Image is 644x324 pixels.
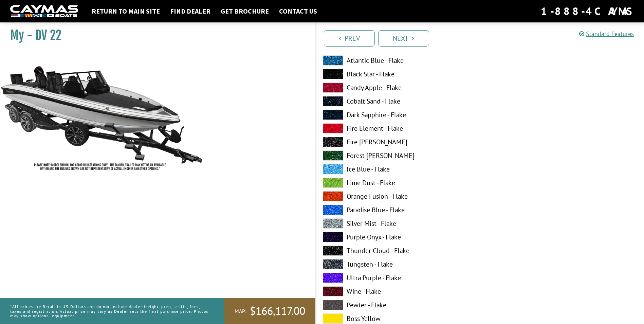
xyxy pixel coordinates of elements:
div: 1-888-4CAYMAS [541,4,634,19]
label: Thunder Cloud - Flake [323,246,473,256]
span: MAP: [235,308,246,315]
a: Next [378,30,429,47]
label: Fire Element - Flake [323,123,473,133]
a: Prev [324,30,375,47]
label: Forest [PERSON_NAME] [323,150,473,161]
label: Fire [PERSON_NAME] [323,137,473,147]
label: Silver Mist - Flake [323,218,473,229]
label: Black Star - Flake [323,69,473,79]
label: Boss Yellow [323,313,473,324]
label: Candy Apple - Flake [323,83,473,93]
a: Get Brochure [217,7,272,16]
label: Orange Fusion - Flake [323,191,473,201]
label: Ultra Purple - Flake [323,273,473,283]
label: Lime Dust - Flake [323,178,473,188]
a: Find Dealer [167,7,214,16]
h1: My - DV 22 [10,28,298,43]
label: Atlantic Blue - Flake [323,55,473,66]
img: white-logo-c9c8dbefe5ff5ceceb0f0178aa75bf4bb51f6bca0971e226c86eb53dfe498488.png [10,5,78,18]
a: Return to main site [88,7,163,16]
label: Cobalt Sand - Flake [323,96,473,106]
a: Contact Us [276,7,320,16]
label: Pewter - Flake [323,300,473,310]
label: Tungsten - Flake [323,259,473,269]
a: MAP:$166,117.00 [224,298,315,324]
label: Paradise Blue - Flake [323,205,473,215]
a: Standard Features [579,30,634,38]
span: $166,117.00 [250,304,305,318]
label: Purple Onyx - Flake [323,232,473,242]
label: Wine - Flake [323,286,473,296]
label: Ice Blue - Flake [323,164,473,174]
label: Dark Sapphire - Flake [323,110,473,120]
p: *All prices are Retail in US Dollars and do not include dealer freight, prep, tariffs, fees, taxe... [10,301,209,321]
